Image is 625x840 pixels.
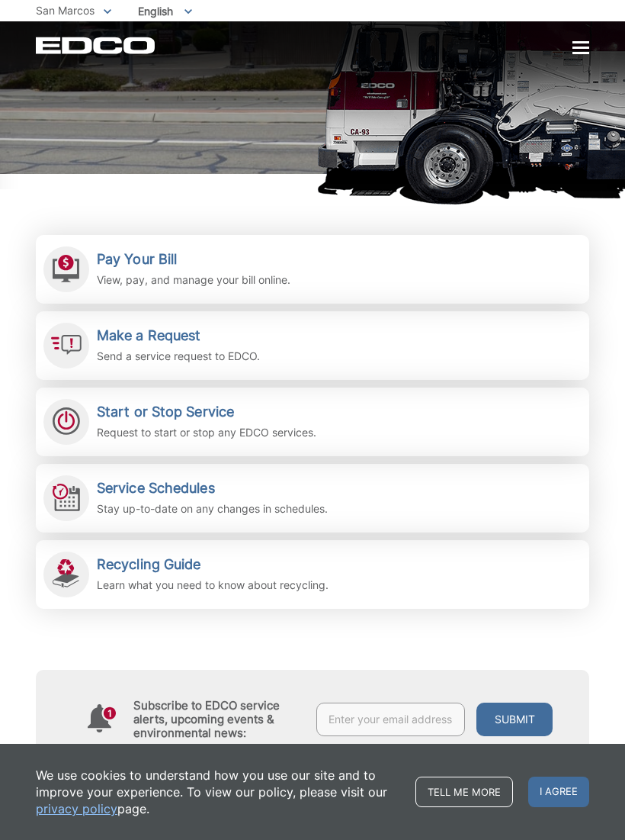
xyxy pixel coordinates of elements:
[97,500,328,517] p: Stay up-to-date on any changes in schedules.
[97,480,328,497] h2: Service Schedules
[36,800,117,817] a: privacy policy
[36,464,589,533] a: Service Schedules Stay up-to-date on any changes in schedules.
[97,577,329,594] p: Learn what you need to know about recycling.
[36,4,95,17] span: San Marcos
[528,777,589,807] span: I agree
[97,348,260,365] p: Send a service request to EDCO.
[36,311,589,380] a: Make a Request Send a service request to EDCO.
[36,540,589,609] a: Recycling Guide Learn what you need to know about recycling.
[97,327,260,344] h2: Make a Request
[36,767,400,817] p: We use cookies to understand how you use our site and to improve your experience. To view our pol...
[133,699,301,740] h4: Subscribe to EDCO service alerts, upcoming events & environmental news:
[97,424,316,441] p: Request to start or stop any EDCO services.
[476,703,553,736] button: Submit
[316,703,465,736] input: Enter your email address...
[415,777,513,807] a: Tell me more
[36,37,157,54] a: EDCD logo. Return to the homepage.
[97,251,290,268] h2: Pay Your Bill
[97,404,316,420] h2: Start or Stop Service
[97,556,329,573] h2: Recycling Guide
[36,235,589,304] a: Pay Your Bill View, pay, and manage your bill online.
[97,272,290,288] p: View, pay, and manage your bill online.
